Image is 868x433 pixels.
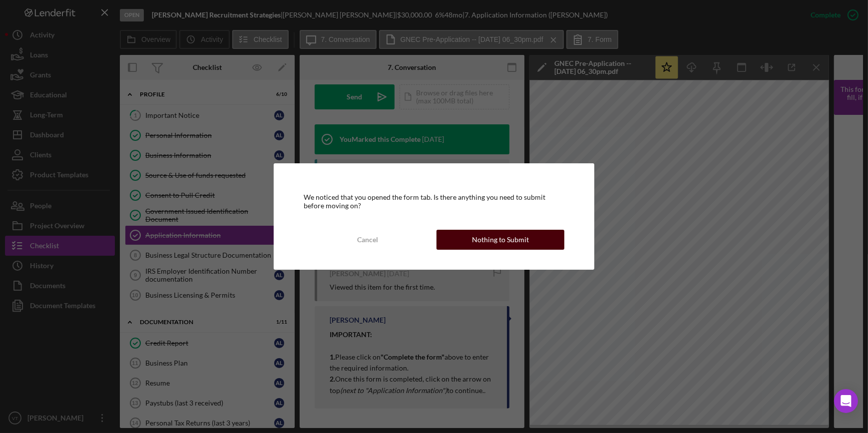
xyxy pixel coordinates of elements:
div: Cancel [357,230,378,250]
div: Nothing to Submit [472,230,529,250]
div: Open Intercom Messenger [834,389,858,413]
button: Nothing to Submit [436,230,564,250]
button: Cancel [304,230,432,250]
div: We noticed that you opened the form tab. Is there anything you need to submit before moving on? [304,193,564,209]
